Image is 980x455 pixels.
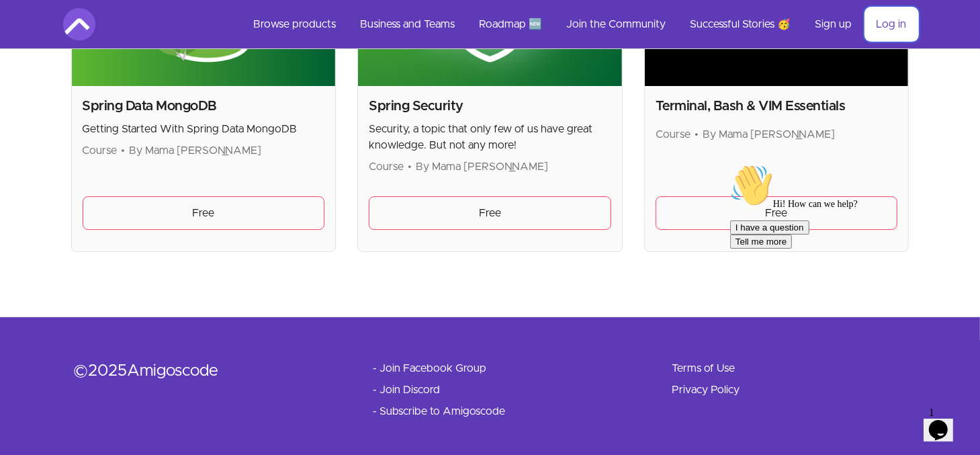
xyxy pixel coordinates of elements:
a: Join the Community [556,8,677,40]
span: Course [83,145,118,156]
a: Log in [866,8,918,40]
span: By Mama [PERSON_NAME] [416,161,548,172]
button: Tell me more [5,76,67,90]
span: Course [369,161,404,172]
img: :wave: [5,5,48,48]
span: • [408,161,412,172]
div: © 2025 Amigoscode [74,360,330,382]
span: • [695,129,699,140]
a: Terms of Use [672,360,735,376]
p: Security, a topic that only few of us have great knowledge. But not any more! [369,121,611,153]
iframe: chat widget [924,401,967,442]
a: Sign up [805,8,863,40]
nav: Main [243,8,918,40]
iframe: chat widget [725,159,967,395]
a: - Subscribe to Amigoscode [373,403,505,419]
a: Free [656,196,898,230]
span: • [122,145,126,156]
span: By Mama [PERSON_NAME] [130,145,262,156]
h2: Spring Security [369,97,611,116]
button: I have a question [5,62,85,76]
a: Free [83,196,325,230]
h2: Terminal, Bash & VIM Essentials [656,97,898,116]
a: Successful Stories 🥳 [680,8,802,40]
a: Privacy Policy [672,382,740,398]
span: Course [656,129,691,140]
a: Browse products [243,8,347,40]
h2: Spring Data MongoDB [83,97,325,116]
a: Roadmap 🆕 [469,8,553,40]
a: - Join Discord [373,382,440,398]
span: By Mama [PERSON_NAME] [703,129,835,140]
p: Getting Started With Spring Data MongoDB [83,121,325,137]
a: Business and Teams [350,8,466,40]
img: Amigoscode logo [63,8,95,40]
div: 👋Hi! How can we help?I have a questionTell me more [5,5,247,90]
a: Free [369,196,611,230]
a: - Join Facebook Group [373,360,486,376]
span: Hi! How can we help? [5,40,133,50]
